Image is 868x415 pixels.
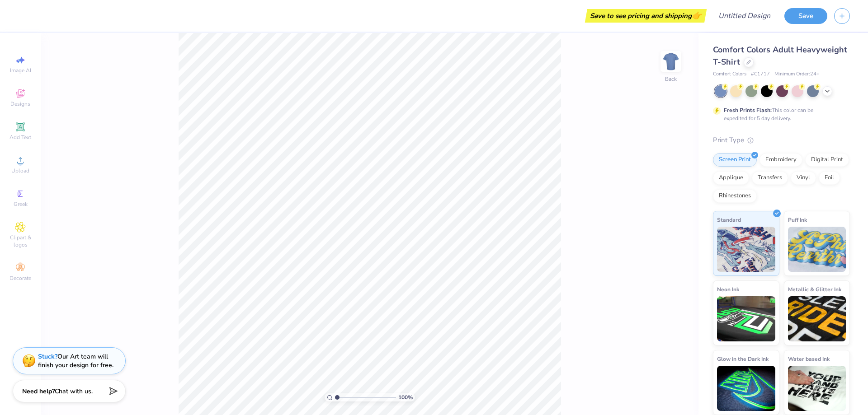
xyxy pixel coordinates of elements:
strong: Stuck? [38,352,57,361]
span: 👉 [692,10,702,21]
span: Comfort Colors [713,70,746,78]
div: Rhinestones [713,189,757,203]
img: Puff Ink [788,227,846,272]
div: Vinyl [791,171,816,185]
img: Neon Ink [717,296,775,341]
span: Comfort Colors Adult Heavyweight T-Shirt [713,44,847,67]
span: Chat with us. [55,387,93,396]
span: Neon Ink [717,284,739,294]
button: Save [784,8,827,24]
div: Digital Print [805,153,849,167]
strong: Fresh Prints Flash: [724,107,772,114]
div: Screen Print [713,153,757,167]
div: Print Type [713,135,850,145]
div: This color can be expedited for 5 day delivery. [724,106,835,122]
span: Minimum Order: 24 + [774,70,820,78]
span: Clipart & logos [5,234,36,248]
div: Applique [713,171,749,185]
div: Embroidery [759,153,802,167]
span: Puff Ink [788,215,807,224]
span: 100 % [398,393,413,401]
img: Glow in the Dark Ink [717,366,775,411]
div: Save to see pricing and shipping [587,9,704,23]
span: Standard [717,215,741,224]
img: Standard [717,227,775,272]
span: Add Text [9,134,31,141]
span: Water based Ink [788,354,830,364]
div: Our Art team will finish your design for free. [38,352,113,369]
img: Water based Ink [788,366,846,411]
div: Transfers [752,171,788,185]
span: Designs [10,100,30,107]
span: Image AI [10,67,31,74]
span: # C1717 [751,70,770,78]
strong: Need help? [22,387,55,396]
span: Upload [11,167,29,174]
div: Back [665,75,677,83]
input: Untitled Design [711,7,778,25]
img: Metallic & Glitter Ink [788,296,846,341]
span: Greek [14,201,28,208]
span: Metallic & Glitter Ink [788,284,841,294]
img: Back [662,52,680,70]
span: Decorate [9,275,31,282]
div: Foil [819,171,840,185]
span: Glow in the Dark Ink [717,354,769,364]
